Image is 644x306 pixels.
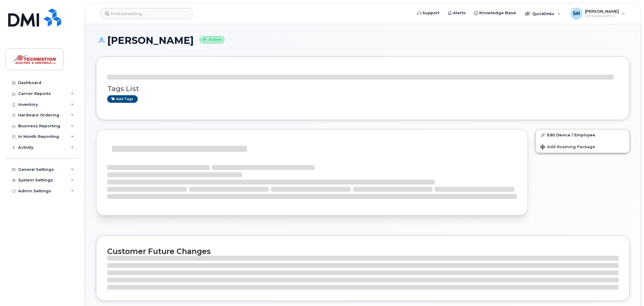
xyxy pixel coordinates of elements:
a: Edit Device / Employee [536,129,629,140]
h2: Customer Future Changes [107,247,619,256]
h1: [PERSON_NAME] [96,35,630,46]
span: Add Roaming Package [540,145,595,150]
small: Active [200,36,224,43]
h3: Tags List [107,85,619,93]
a: Add tags [107,95,138,103]
button: Add Roaming Package [536,140,629,153]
